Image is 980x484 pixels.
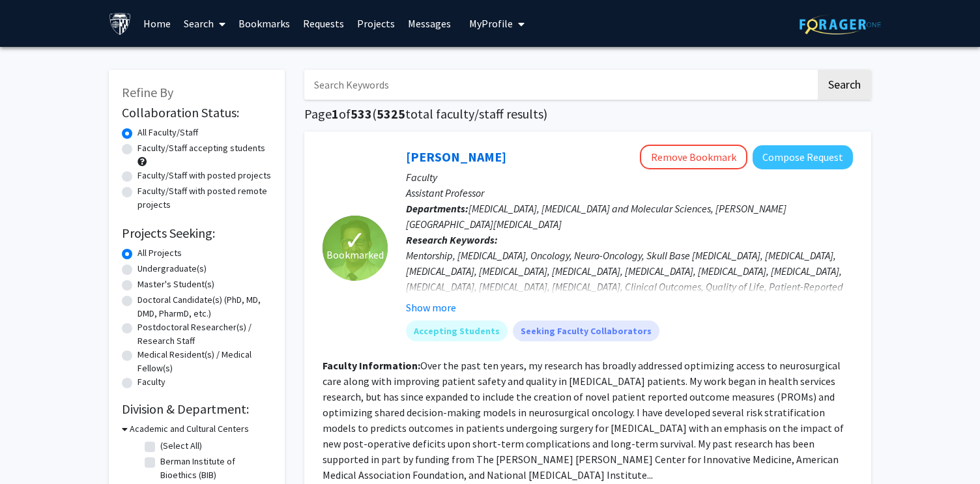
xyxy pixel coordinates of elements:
[753,145,853,169] button: Compose Request to Raj Mukherjee
[304,70,816,100] input: Search Keywords
[130,422,249,436] h3: Academic and Cultural Centers
[137,246,182,260] label: All Projects
[406,202,786,231] span: [MEDICAL_DATA], [MEDICAL_DATA] and Molecular Sciences, [PERSON_NAME][GEOGRAPHIC_DATA][MEDICAL_DATA]
[304,106,871,122] h1: Page of ( total faculty/staff results)
[800,14,881,35] img: ForagerOne Logo
[513,320,659,341] mat-chip: Seeking Faculty Collaborators
[137,293,272,320] label: Doctoral Candidate(s) (PhD, MD, DMD, PharmD, etc.)
[122,105,272,121] h2: Collaboration Status:
[323,359,844,481] fg-read-more: Over the past ten years, my research has broadly addressed optimizing access to neurosurgical car...
[137,278,214,291] label: Master's Student(s)
[640,145,747,169] button: Remove Bookmark
[109,12,132,35] img: Johns Hopkins University Logo
[406,300,456,315] button: Show more
[122,84,173,100] span: Refine By
[137,320,272,348] label: Postdoctoral Researcher(s) / Research Staff
[406,169,853,185] p: Faculty
[160,439,202,453] label: (Select All)
[137,262,207,276] label: Undergraduate(s)
[469,17,513,30] span: My Profile
[406,248,853,341] div: Mentorship, [MEDICAL_DATA], Oncology, Neuro-Oncology, Skull Base [MEDICAL_DATA], [MEDICAL_DATA], ...
[351,1,401,46] a: Projects
[332,106,339,122] span: 1
[351,106,372,122] span: 533
[10,425,55,474] iframe: Chat
[818,70,871,100] button: Search
[122,401,272,417] h2: Division & Department:
[406,233,498,246] b: Research Keywords:
[296,1,351,46] a: Requests
[137,141,265,155] label: Faculty/Staff accepting students
[406,149,506,165] a: [PERSON_NAME]
[406,320,508,341] mat-chip: Accepting Students
[137,375,166,389] label: Faculty
[406,202,468,215] b: Departments:
[177,1,232,46] a: Search
[326,247,384,263] span: Bookmarked
[160,455,268,482] label: Berman Institute of Bioethics (BIB)
[137,126,198,139] label: All Faculty/Staff
[137,348,272,375] label: Medical Resident(s) / Medical Fellow(s)
[406,185,853,201] p: Assistant Professor
[401,1,457,46] a: Messages
[137,1,177,46] a: Home
[323,359,420,372] b: Faculty Information:
[137,184,272,212] label: Faculty/Staff with posted remote projects
[232,1,296,46] a: Bookmarks
[344,234,366,247] span: ✓
[137,169,271,182] label: Faculty/Staff with posted projects
[377,106,405,122] span: 5325
[122,225,272,241] h2: Projects Seeking:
